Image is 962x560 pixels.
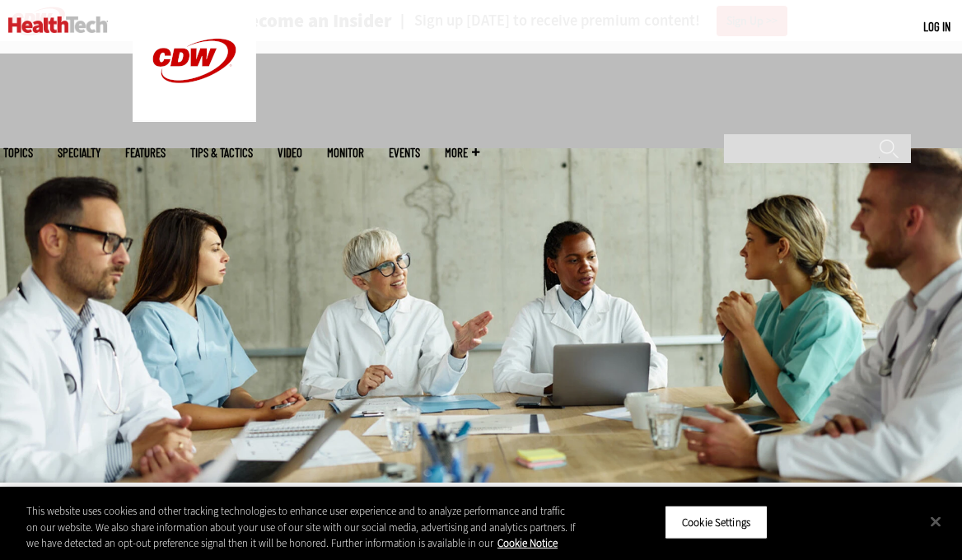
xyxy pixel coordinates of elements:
a: Events [389,147,420,159]
div: User menu [923,18,950,35]
span: More [445,147,479,159]
a: CDW [133,109,256,126]
span: Topics [3,147,33,159]
button: Cookie Settings [665,505,768,539]
img: Home [8,16,108,33]
button: Close [918,503,954,539]
a: More information about your privacy [497,536,558,550]
a: Log in [923,19,950,34]
a: Tips & Tactics [190,147,253,159]
span: Specialty [58,147,100,159]
a: MonITor [327,147,364,159]
a: Video [278,147,302,159]
div: This website uses cookies and other tracking technologies to enhance user experience and to analy... [26,503,577,552]
a: Features [125,147,166,159]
